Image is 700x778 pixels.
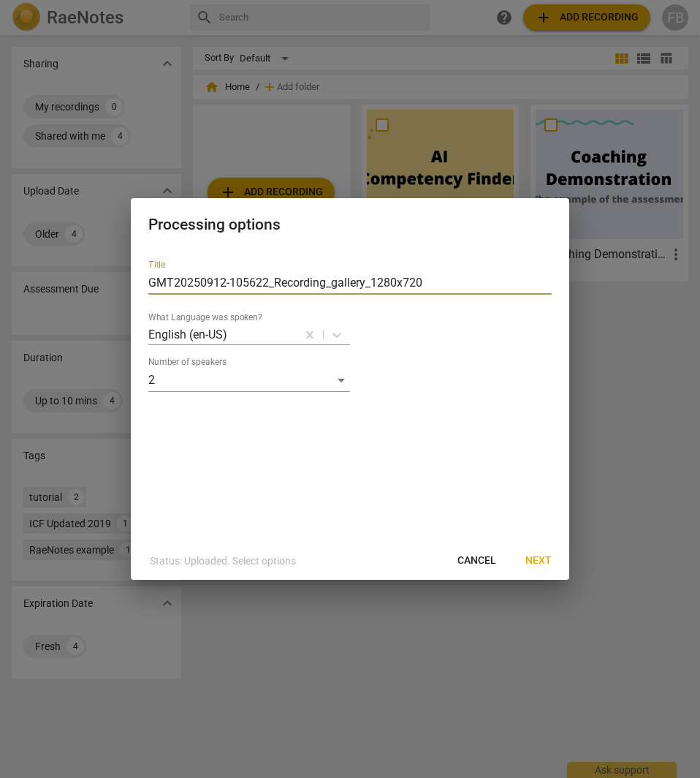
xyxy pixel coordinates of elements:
label: What Language was spoken? [148,314,262,322]
p: Status: Uploaded. Select options [150,554,296,569]
div: 2 [148,369,350,392]
span: Next [525,554,552,568]
button: Next [514,548,563,574]
span: Cancel [457,554,496,568]
h2: Processing options [148,216,552,234]
button: Cancel [446,548,508,574]
label: Title [148,261,165,270]
label: Number of speakers [148,358,227,367]
p: English (en-US) [148,326,227,343]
